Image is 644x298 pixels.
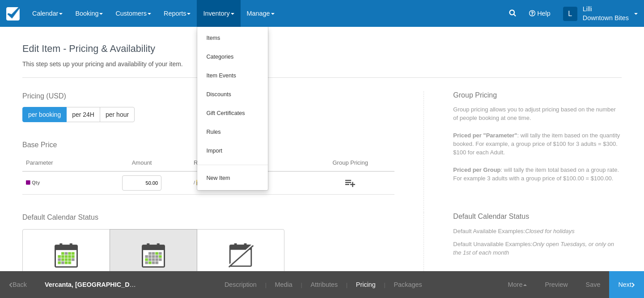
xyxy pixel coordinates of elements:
[453,241,614,256] em: Only open Tuesdays, or only on the 1st of each month
[197,27,268,191] ul: Inventory
[525,228,575,234] em: Closed for holidays
[22,91,394,102] label: Pricing (USD)
[22,155,93,171] th: Parameter
[93,155,190,171] th: Amount
[453,166,622,183] p: : will tally the item total based on a group rate. For example 3 adults with a group price of $10...
[28,111,61,118] span: per booking
[197,85,268,104] a: Discounts
[197,104,268,123] a: Gift Certificates
[453,213,622,227] h3: Default Calendar Status
[453,132,517,139] strong: Priced per "Parameter"
[197,67,268,85] a: Item Events
[197,169,268,188] a: New Item
[583,4,629,13] p: Lilli
[349,271,382,298] a: Pricing
[218,271,263,298] a: Description
[22,43,622,54] h1: Edit Item - Pricing & Availability
[577,271,610,298] a: Save
[453,105,622,122] p: Group pricing allows you to adjust pricing based on the number of people booking at one time.
[55,243,78,268] img: wizard-default-status-available-icon.png
[142,243,165,268] img: wizard-default-status-unavailable-icon.png
[537,10,551,17] span: Help
[197,48,268,67] a: Categories
[453,166,500,173] strong: Priced per Group
[22,140,394,150] label: Base Price
[22,107,67,122] button: per booking
[22,213,394,223] label: Default Calendar Status
[194,180,195,185] span: /
[45,281,170,288] strong: Vercanta, [GEOGRAPHIC_DATA] - Dinner
[197,123,268,142] a: Rules
[22,60,622,68] p: This step sets up your pricing and availability of your item.
[190,155,306,171] th: Rate
[72,111,94,118] span: per 24H
[536,271,576,298] a: Preview
[304,271,344,298] a: Attributes
[499,271,536,298] a: More
[387,271,429,298] a: Packages
[197,142,268,161] a: Import
[453,131,622,157] p: : will tally the item based on the quantity booked. For example, a group price of $100 for 3 adul...
[583,13,629,22] p: Downtown Bites
[529,10,535,17] i: Help
[196,180,222,185] span: per booking
[32,180,40,185] strong: Qty
[100,107,135,122] button: per hour
[345,180,355,187] img: wizard-add-group-icon.png
[197,29,268,48] a: Items
[453,227,622,235] p: Default Available Examples:
[268,271,299,298] a: Media
[306,155,394,171] th: Group Pricing
[453,240,622,257] p: Default Unavailable Examples:
[6,7,20,21] img: checkfront-main-nav-mini-logo.png
[227,243,254,268] img: wizard-default-status-disabled-icon.png
[609,271,644,298] a: Next
[453,91,622,106] h3: Group Pricing
[563,7,577,21] div: L
[106,111,129,118] span: per hour
[66,107,100,122] button: per 24H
